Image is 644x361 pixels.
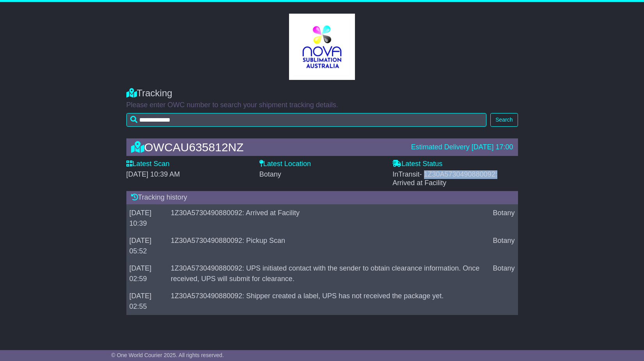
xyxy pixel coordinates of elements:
div: Estimated Delivery [DATE] 17:00 [411,143,513,152]
div: Tracking [126,88,518,99]
span: Botany [259,170,281,178]
td: Botany [490,204,518,232]
td: 1Z30A5730490880092: UPS initiated contact with the sender to obtain clearance information. Once r... [168,260,490,287]
label: Latest Status [392,160,442,168]
td: [DATE] 10:39 [126,204,168,232]
td: [DATE] 05:52 [126,232,168,260]
td: [DATE] 02:59 [126,260,168,287]
span: [DATE] 10:39 AM [126,170,180,178]
span: © One World Courier 2025. All rights reserved. [111,352,224,358]
p: Please enter OWC number to search your shipment tracking details. [126,101,518,110]
td: [DATE] 02:55 [126,287,168,315]
span: - 1Z30A5730490880092: Arrived at Facility [392,170,497,187]
span: InTransit [392,170,497,187]
label: Latest Location [259,160,311,168]
img: GetCustomerLogo [289,14,355,80]
td: 1Z30A5730490880092: Arrived at Facility [168,204,490,232]
div: OWCAU635812NZ [127,141,407,154]
td: 1Z30A5730490880092: Shipper created a label, UPS has not received the package yet. [168,287,490,315]
td: Botany [490,260,518,287]
div: Tracking history [126,191,518,204]
td: Botany [490,232,518,260]
button: Search [490,113,518,127]
td: 1Z30A5730490880092: Pickup Scan [168,232,490,260]
label: Latest Scan [126,160,170,168]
